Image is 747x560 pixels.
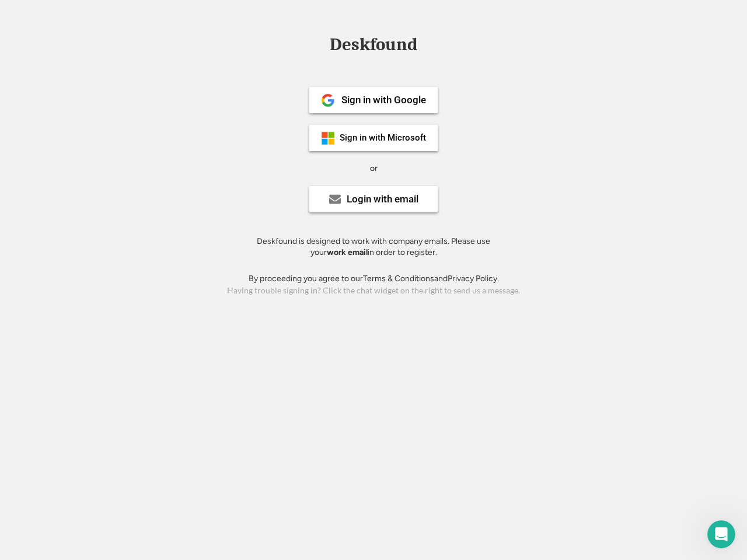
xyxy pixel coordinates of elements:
div: Sign in with Google [341,95,426,105]
div: or [370,163,378,174]
strong: work email [327,247,368,257]
div: Deskfound [324,36,423,54]
div: By proceeding you agree to our and [249,273,499,285]
a: Privacy Policy. [448,274,499,283]
img: 1024px-Google__G__Logo.svg.png [321,93,335,107]
img: ms-symbollockup_mssymbol_19.png [321,131,335,145]
a: Terms & Conditions [363,274,434,283]
div: Deskfound is designed to work with company emails. Please use your in order to register. [242,236,505,258]
div: Login with email [347,194,418,204]
iframe: Intercom live chat [707,520,735,548]
div: Sign in with Microsoft [340,134,426,142]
